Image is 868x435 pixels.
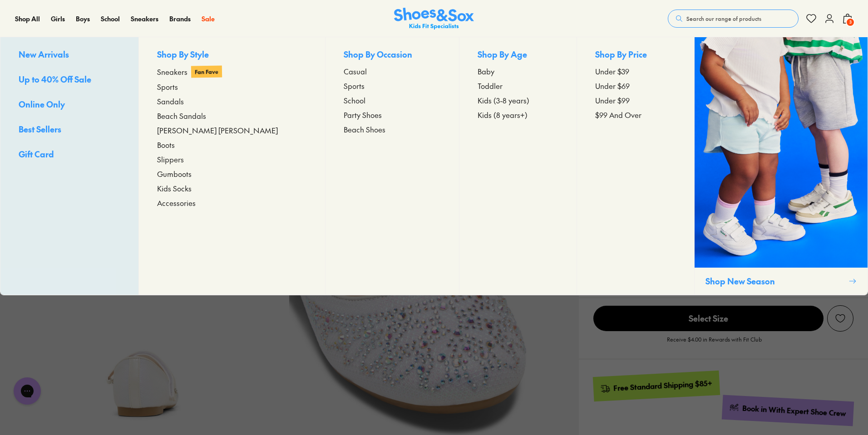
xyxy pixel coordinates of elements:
[157,197,196,208] span: Accessories
[478,109,528,120] span: Kids (8 years+)
[101,14,120,24] a: School
[344,95,365,106] span: School
[19,123,61,135] span: Best Sellers
[846,18,855,27] span: 3
[595,95,630,106] span: Under $99
[478,66,494,77] span: Baby
[344,109,382,120] span: Party Shoes
[157,154,184,165] span: Slippers
[19,49,69,60] span: New Arrivals
[478,80,503,91] span: Toddler
[131,14,158,23] span: Sneakers
[76,14,90,23] span: Boys
[157,168,192,179] span: Gumboots
[157,96,184,107] span: Sandals
[595,109,676,120] a: $99 And Over
[19,148,120,162] a: Gift Card
[157,125,278,136] span: [PERSON_NAME] [PERSON_NAME]
[593,305,824,332] button: Select Size
[9,374,45,408] iframe: Gorgias live chat messenger
[157,139,307,150] a: Boots
[478,80,558,91] a: Toddler
[595,80,630,91] span: Under $69
[157,66,307,78] a: Sneakers Fan Fave
[394,8,474,30] img: SNS_Logo_Responsive.svg
[157,66,187,77] span: Sneakers
[593,306,824,331] span: Select Size
[592,371,720,401] a: Free Standard Shipping $85+
[595,109,641,120] span: $99 And Over
[19,123,120,137] a: Best Sellers
[15,14,40,23] span: Shop All
[19,148,54,160] span: Gift Card
[695,37,868,268] img: SNS_WEBASSETS_CollectionHero_ShopAll_1280x1600_6bdd8012-3a9d-4a11-8822-f7041dfd8577.png
[19,98,120,112] a: Online Only
[595,80,676,91] a: Under $69
[344,95,441,106] a: School
[613,378,712,393] div: Free Standard Shipping $85+
[344,80,365,91] span: Sports
[169,14,191,23] span: Brands
[19,73,120,87] a: Up to 40% Off Sale
[15,14,40,24] a: Shop All
[344,109,441,120] a: Party Shoes
[202,14,215,23] span: Sale
[101,14,120,23] span: School
[722,395,854,426] a: Book in With Expert Shoe Crew
[169,14,191,24] a: Brands
[705,275,845,287] p: Shop New Season
[157,110,206,121] span: Beach Sandals
[344,124,441,135] a: Beach Shoes
[344,66,367,77] span: Casual
[157,183,307,194] a: Kids Socks
[686,15,761,23] span: Search our range of products
[157,125,307,136] a: [PERSON_NAME] [PERSON_NAME]
[19,48,120,62] a: New Arrivals
[595,66,629,77] span: Under $39
[157,110,307,121] a: Beach Sandals
[157,183,192,194] span: Kids Socks
[478,109,558,120] a: Kids (8 years+)
[827,305,853,332] button: Add to Wishlist
[157,168,307,179] a: Gumboots
[478,95,529,106] span: Kids (3-8 years)
[157,81,178,92] span: Sports
[667,335,762,352] p: Receive $4.00 in Rewards with Fit Club
[157,96,307,107] a: Sandals
[76,14,90,24] a: Boys
[157,154,307,165] a: Slippers
[344,48,441,62] p: Shop By Occasion
[595,95,676,106] a: Under $99
[202,14,215,24] a: Sale
[668,10,799,28] button: Search our range of products
[478,95,558,106] a: Kids (3-8 years)
[157,139,175,150] span: Boots
[131,14,158,24] a: Sneakers
[344,124,385,135] span: Beach Shoes
[694,37,868,295] a: Shop New Season
[19,98,65,110] span: Online Only
[51,14,65,23] span: Girls
[157,197,307,208] a: Accessories
[344,80,441,91] a: Sports
[742,403,847,419] div: Book in With Expert Shoe Crew
[19,73,91,85] span: Up to 40% Off Sale
[191,65,222,78] p: Fan Fave
[394,8,474,30] a: Shoes & Sox
[51,14,65,24] a: Girls
[842,9,853,29] button: 3
[157,48,307,62] p: Shop By Style
[595,48,676,62] p: Shop By Price
[344,66,441,77] a: Casual
[478,48,558,62] p: Shop By Age
[478,66,558,77] a: Baby
[595,66,676,77] a: Under $39
[157,81,307,92] a: Sports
